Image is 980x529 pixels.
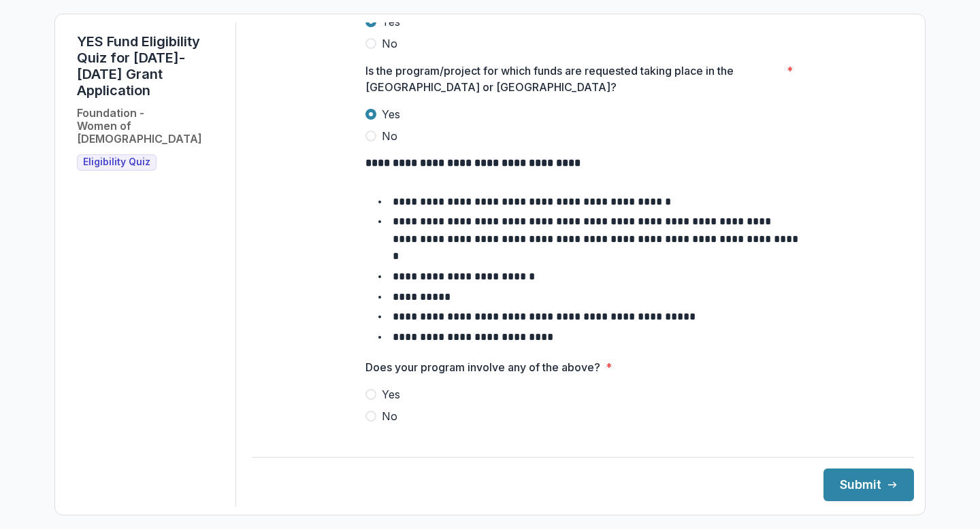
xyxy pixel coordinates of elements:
span: No [382,128,397,144]
span: Yes [382,386,400,403]
span: No [382,408,397,424]
span: Yes [382,106,400,122]
h1: YES Fund Eligibility Quiz for [DATE]-[DATE] Grant Application [77,33,225,99]
h2: Foundation - Women of [DEMOGRAPHIC_DATA] [77,107,225,146]
span: No [382,35,397,52]
span: Eligibility Quiz [83,156,150,168]
button: Submit [823,468,914,501]
p: Does your program involve any of the above? [365,359,600,375]
p: Is the program/project for which funds are requested taking place in the [GEOGRAPHIC_DATA] or [GE... [365,63,781,95]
